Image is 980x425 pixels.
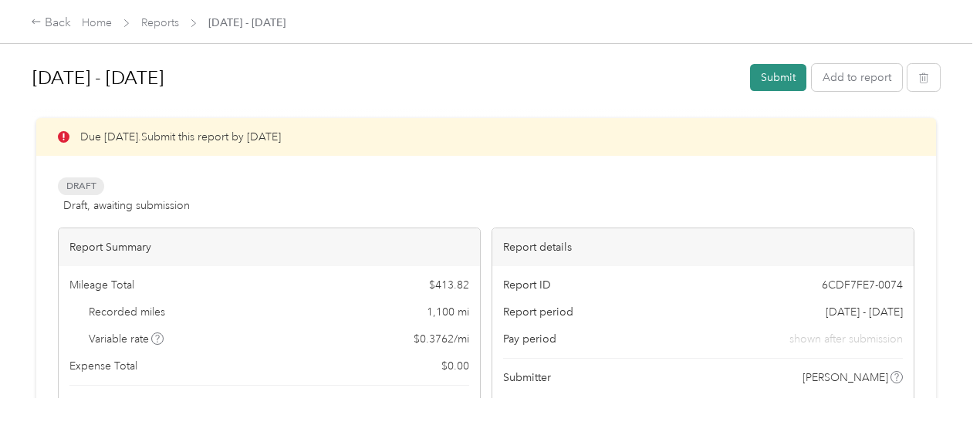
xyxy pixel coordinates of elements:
[31,14,71,32] div: Back
[503,396,570,413] span: Submitted on
[441,358,469,374] span: $ 0.00
[429,277,469,293] span: $ 413.82
[36,118,936,156] div: Due [DATE]. Submit this report by [DATE]
[32,59,739,96] h1: Aug 1 - 31, 2025
[492,228,914,266] div: Report details
[89,304,165,320] span: Recorded miles
[803,369,888,386] span: [PERSON_NAME]
[208,15,286,31] span: [DATE] - [DATE]
[414,331,469,347] span: $ 0.3762 / mi
[427,304,469,320] span: 1,100 mi
[812,64,902,91] button: Add to report
[424,396,469,415] span: $ 413.82
[503,331,556,347] span: Pay period
[69,397,131,413] span: Report total
[826,304,903,320] span: [DATE] - [DATE]
[750,64,806,91] button: Submit
[59,228,480,266] div: Report Summary
[789,331,903,347] span: shown after submission
[63,197,190,214] span: Draft, awaiting submission
[69,358,137,374] span: Expense Total
[894,339,980,425] iframe: Everlance-gr Chat Button Frame
[503,304,573,320] span: Report period
[503,369,551,386] span: Submitter
[69,277,134,293] span: Mileage Total
[503,277,551,293] span: Report ID
[89,331,164,347] span: Variable rate
[141,16,179,29] a: Reports
[82,16,112,29] a: Home
[58,177,104,195] span: Draft
[822,277,903,293] span: 6CDF7FE7-0074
